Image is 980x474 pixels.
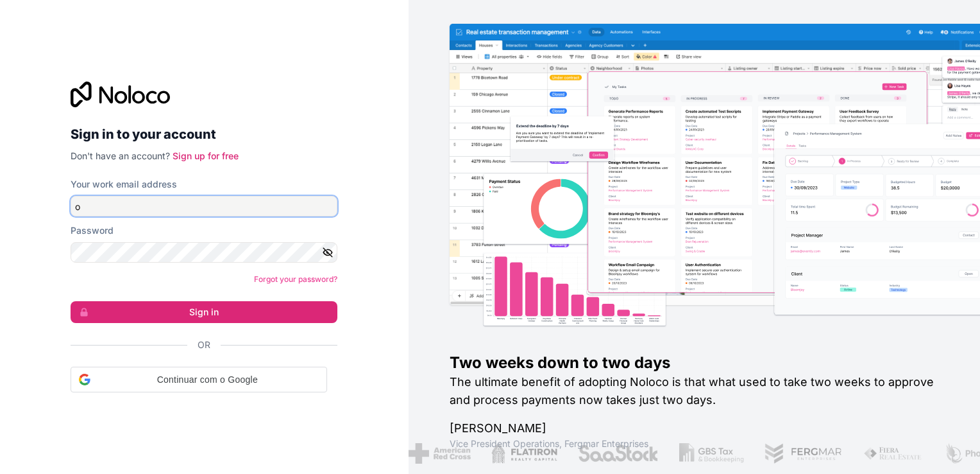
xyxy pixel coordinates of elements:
[71,178,177,191] label: Your work email address
[71,301,337,323] button: Sign in
[173,150,239,161] a: Sign up for free
[575,443,655,464] img: /assets/saastock-C6Zbiodz.png
[860,443,920,464] img: /assets/fiera-fwj2N5v4.png
[405,443,468,464] img: /assets/american-red-cross-BAupjrZR.png
[96,373,319,387] span: Continuar com o Google
[450,437,939,450] h1: Vice President Operations , Fergmar Enterprises
[71,224,114,237] label: Password
[450,419,939,437] h1: [PERSON_NAME]
[71,123,337,146] h2: Sign in to your account
[71,367,327,392] div: Continuar com o Google
[71,150,170,161] span: Don't have an account?
[71,196,337,216] input: Email address
[676,443,741,464] img: /assets/gbstax-C-GtDUiK.png
[761,443,840,464] img: /assets/fergmar-CudnrXN5.png
[450,353,939,373] h1: Two weeks down to two days
[488,443,555,464] img: /assets/flatiron-C8eUkumj.png
[198,338,210,351] span: Or
[254,274,337,284] a: Forgot your password?
[450,373,939,409] h2: The ultimate benefit of adopting Noloco is that what used to take two weeks to approve and proces...
[71,242,337,263] input: Password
